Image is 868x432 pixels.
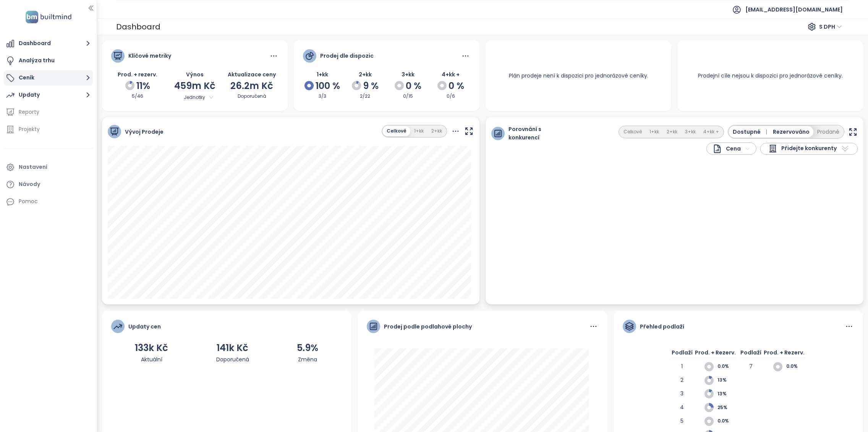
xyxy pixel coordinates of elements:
span: S DPH [819,21,842,32]
span: 9 % [363,79,379,93]
button: 4+kk + [700,127,723,137]
div: Podlaží [672,348,693,362]
span: 0.0% [717,417,737,425]
span: 0 % [406,79,421,93]
div: 7 [740,362,761,376]
div: Projekty [19,125,40,134]
div: Aktuální [135,355,168,364]
img: logo [23,9,74,25]
a: Reporty [4,105,93,120]
div: Prodej dle dispozic [320,52,374,60]
div: Pomoc [4,194,93,209]
div: 0/15 [389,93,428,100]
span: Rezervováno [773,128,810,136]
span: Prod. + rezerv. [118,71,157,78]
div: Doporučená [216,355,249,364]
div: Pomoc [19,197,38,206]
button: Dashboard [4,36,93,51]
div: Analýza trhu [19,56,55,65]
div: 0/6 [431,93,470,100]
span: 4+kk + [442,71,460,78]
span: 0.0% [786,363,805,370]
div: 3/3 [303,93,342,100]
span: Vývoj Prodeje [125,128,164,136]
div: Klíčové metriky [128,52,171,60]
span: 25% [717,404,737,411]
div: 1 [672,362,693,376]
div: Přehled podlaží [640,322,684,331]
button: Celkově [620,127,646,137]
div: Podlaží [740,348,761,362]
button: 1+kk [410,126,428,136]
div: Prod. + Rezerv. [695,348,737,362]
span: 0 % [449,79,464,93]
div: Prodej podle podlahové plochy [384,322,472,331]
span: 0.0% [717,363,737,370]
span: 1+kk [317,71,328,78]
span: 100 % [316,79,340,93]
button: 1+kk [646,127,663,137]
div: Nastavení [19,162,47,172]
span: Dostupné [733,128,770,136]
div: 141k Kč [216,341,249,355]
button: Ceník [4,70,93,86]
div: 4 [672,403,693,417]
a: Nastavení [4,160,93,175]
span: 2+kk [359,71,372,78]
div: 133k Kč [135,341,168,355]
div: 2/22 [346,93,385,100]
a: Analýza trhu [4,53,93,68]
span: [EMAIL_ADDRESS][DOMAIN_NAME] [745,0,843,19]
button: Prodané [813,126,843,138]
span: 13% [717,377,737,384]
a: Návody [4,177,93,192]
span: 13% [717,390,737,398]
div: Updaty [19,90,40,100]
span: Přidejte konkurenty [781,144,837,153]
button: 2+kk [428,126,446,136]
div: Reporty [19,107,39,117]
div: Prodejní cíle nejsou k dispozici pro jednorázové ceníky. [689,62,852,89]
span: Jednotky [175,93,215,102]
div: Plán prodeje není k dispozici pro jednorázové ceníky. [500,62,657,89]
div: 5.9% [297,341,318,355]
div: Aktualizace ceny [225,70,278,79]
div: 3 [672,389,693,403]
span: 11% [136,79,150,93]
button: Updaty [4,87,93,103]
button: 2+kk [663,127,681,137]
span: 459m Kč [174,79,215,92]
div: Prod. + Rezerv. [763,348,805,362]
a: Projekty [4,122,93,137]
div: Změna [297,355,318,364]
div: 2 [672,376,693,390]
div: Doporučená [225,93,278,100]
span: 3+kk [402,71,415,78]
span: Porovnání s konkurencí [508,125,554,142]
div: Updaty cen [128,322,161,331]
span: 26.2m Kč [230,79,273,92]
div: Návody [19,180,40,189]
div: Dashboard [116,20,160,34]
span: | [766,128,767,136]
button: 3+kk [681,127,700,137]
div: Cena [713,144,741,154]
div: Výnos [168,70,221,79]
div: 5/46 [111,93,164,100]
button: Celkově [383,126,410,136]
div: 5 [672,417,693,430]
